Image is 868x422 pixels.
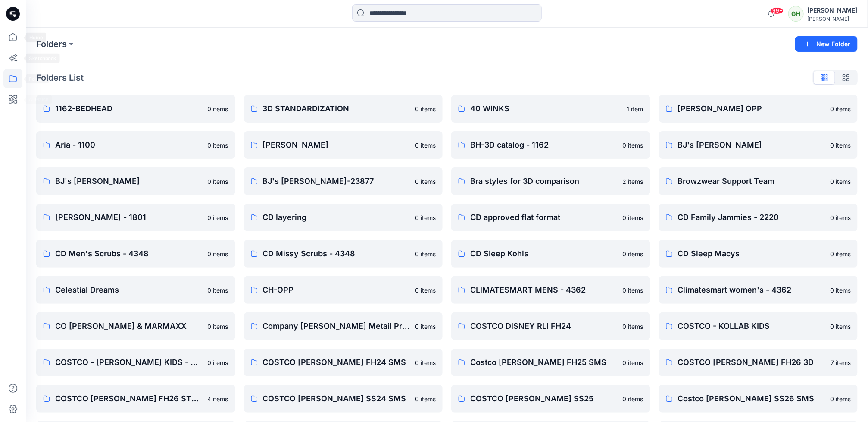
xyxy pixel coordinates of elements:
a: Browzwear Support Team0 items [659,167,858,195]
div: [PERSON_NAME] [807,16,857,22]
p: 0 items [208,358,228,367]
a: Climatesmart women's - 43620 items [659,276,858,304]
p: BJ's [PERSON_NAME]-23877 [263,175,410,187]
p: 0 items [208,177,228,186]
p: COSTCO [PERSON_NAME] FH24 SMS [263,356,410,368]
p: CD Family Jammies - 2220 [678,211,825,224]
p: CD Sleep Macys [678,248,825,260]
a: COSTCO - KOLLAB KIDS0 items [659,312,858,340]
a: BJ's [PERSON_NAME]0 items [36,167,235,195]
p: 40 WINKS [470,103,622,115]
p: COSTCO [PERSON_NAME] FH26 STYLE 12-5543 [55,393,203,405]
a: COSTCO - [PERSON_NAME] KIDS - DESIGN USE0 items [36,349,235,376]
p: 0 items [623,394,643,403]
p: Aria - 1100 [55,139,203,151]
a: Company [PERSON_NAME] Metail Project0 items [244,312,443,340]
a: CO [PERSON_NAME] & MARMAXX0 items [36,312,235,340]
p: Company [PERSON_NAME] Metail Project [263,320,410,332]
a: CD Men's Scrubs - 43480 items [36,240,235,268]
p: 0 items [415,213,436,222]
a: COSTCO [PERSON_NAME] FH26 3D7 items [659,349,858,376]
a: Celestial Dreams0 items [36,276,235,304]
a: CD layering0 items [244,204,443,231]
p: CD approved flat format [470,211,618,224]
p: CD Missy Scrubs - 4348 [263,248,410,260]
span: 99+ [771,7,784,14]
p: COSTCO - [PERSON_NAME] KIDS - DESIGN USE [55,356,203,368]
a: CD Family Jammies - 22200 items [659,204,858,231]
p: 0 items [830,104,851,113]
p: 0 items [415,322,436,331]
p: 0 items [415,358,436,367]
p: 0 items [208,104,228,113]
p: Folders List [36,71,84,84]
p: 0 items [830,249,851,258]
p: 0 items [830,141,851,150]
p: 0 items [415,104,436,113]
p: Browzwear Support Team [678,175,825,187]
p: 0 items [623,286,643,295]
a: BJ's [PERSON_NAME]-238770 items [244,167,443,195]
p: 0 items [623,358,643,367]
p: 4 items [208,394,228,403]
p: 0 items [623,141,643,150]
p: Climatesmart women's - 4362 [678,284,825,296]
p: 0 items [830,394,851,403]
p: COSTCO [PERSON_NAME] FH26 3D [678,356,826,368]
p: [PERSON_NAME] OPP [678,103,825,115]
p: 0 items [208,249,228,258]
a: COSTCO [PERSON_NAME] FH24 SMS0 items [244,349,443,376]
a: [PERSON_NAME] - 18010 items [36,204,235,231]
p: [PERSON_NAME] - 1801 [55,211,203,224]
p: Celestial Dreams [55,284,203,296]
a: 40 WINKS1 item [451,95,650,123]
p: 0 items [415,249,436,258]
p: Costco [PERSON_NAME] SS26 SMS [678,393,825,405]
p: Bra styles for 3D comparison [470,175,618,187]
p: 0 items [830,213,851,222]
p: 0 items [415,141,436,150]
button: New Folder [795,36,858,52]
a: COSTCO DISNEY RLI FH240 items [451,312,650,340]
a: CH-OPP0 items [244,276,443,304]
p: 0 items [623,322,643,331]
a: CD Sleep Macys0 items [659,240,858,268]
p: COSTCO [PERSON_NAME] SS24 SMS [263,393,410,405]
p: 2 items [623,177,643,186]
a: COSTCO [PERSON_NAME] SS250 items [451,385,650,413]
p: 0 items [208,141,228,150]
div: [PERSON_NAME] [807,5,857,16]
a: BJ's [PERSON_NAME]0 items [659,131,858,159]
p: 0 items [208,322,228,331]
p: 1 item [627,104,643,113]
a: Folders [36,38,67,50]
p: Costco [PERSON_NAME] FH25 SMS [470,356,618,368]
p: 1162-BEDHEAD [55,103,203,115]
p: 0 items [415,177,436,186]
p: 0 items [623,213,643,222]
p: 0 items [415,286,436,295]
p: CD Sleep Kohls [470,248,618,260]
p: 7 items [831,358,851,367]
a: Costco [PERSON_NAME] SS26 SMS0 items [659,385,858,413]
p: COSTCO - KOLLAB KIDS [678,320,825,332]
p: CLIMATESMART MENS - 4362 [470,284,618,296]
a: [PERSON_NAME] OPP0 items [659,95,858,123]
a: CD Sleep Kohls0 items [451,240,650,268]
p: 0 items [830,177,851,186]
div: GH [788,6,804,22]
p: COSTCO DISNEY RLI FH24 [470,320,618,332]
p: 0 items [208,213,228,222]
p: BJ's [PERSON_NAME] [678,139,825,151]
a: CD Missy Scrubs - 43480 items [244,240,443,268]
a: BH-3D catalog - 11620 items [451,131,650,159]
a: CD approved flat format0 items [451,204,650,231]
p: CO [PERSON_NAME] & MARMAXX [55,320,203,332]
a: 3D STANDARDIZATION0 items [244,95,443,123]
a: Aria - 11000 items [36,131,235,159]
p: BH-3D catalog - 1162 [470,139,618,151]
p: CH-OPP [263,284,410,296]
a: Costco [PERSON_NAME] FH25 SMS0 items [451,349,650,376]
a: CLIMATESMART MENS - 43620 items [451,276,650,304]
